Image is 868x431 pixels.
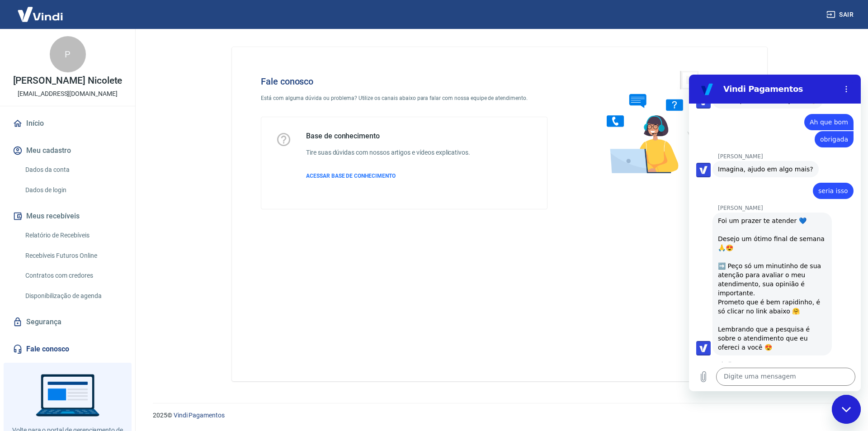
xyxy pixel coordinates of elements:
[261,94,547,102] p: Está com alguma dúvida ou problema? Utilize os canais abaixo para falar com nossa equipe de atend...
[22,266,124,285] a: Contratos com credores
[18,89,118,99] p: [EMAIL_ADDRESS][DOMAIN_NAME]
[22,287,124,305] a: Disponibilização de agenda
[11,0,70,28] img: Vindi
[22,246,124,265] a: Recebíveis Futuros Online
[306,148,470,157] h6: Tire suas dúvidas com nossos artigos e vídeos explicativos.
[153,411,846,420] p: 2025 ©
[174,412,225,419] a: Vindi Pagamentos
[306,172,470,180] a: ACESSAR BASE DE CONHECIMENTO
[11,339,124,359] a: Fale conosco
[832,395,861,424] iframe: Botão para abrir a janela de mensagens, conversa em andamento
[11,114,124,133] a: Início
[306,173,396,179] span: ACESSAR BASE DE CONHECIMENTO
[22,181,124,199] a: Dados de login
[13,76,123,85] p: [PERSON_NAME] Nicolete
[50,36,86,72] div: P
[11,312,124,332] a: Segurança
[825,6,857,23] button: Sair
[11,206,124,226] button: Meus recebíveis
[261,76,547,87] h4: Fale conosco
[22,161,124,179] a: Dados da conta
[589,62,726,182] img: Fale conosco
[689,75,861,391] iframe: Janela de mensagens
[306,132,470,141] h5: Base de conhecimento
[22,226,124,245] a: Relatório de Recebíveis
[11,141,124,161] button: Meu cadastro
